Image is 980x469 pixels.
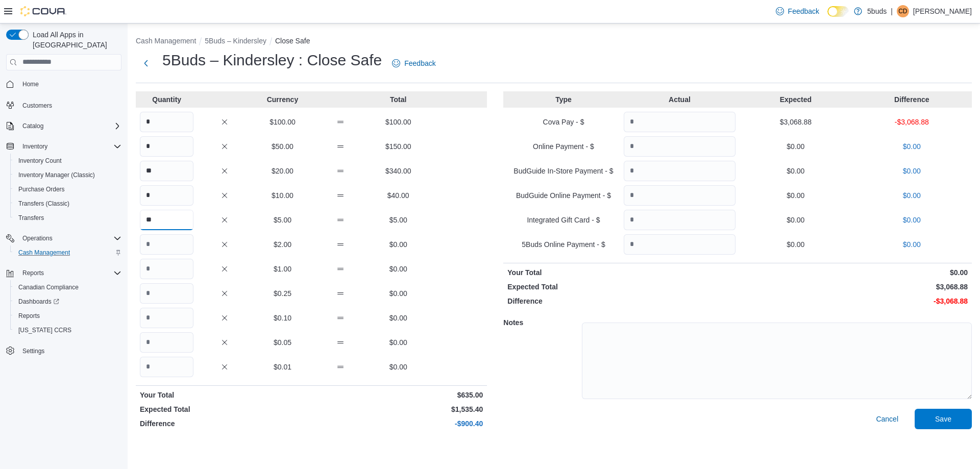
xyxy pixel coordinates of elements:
p: Integrated Gift Card - $ [507,215,619,225]
p: $10.00 [256,190,309,201]
p: | [891,5,893,17]
p: $100.00 [256,117,309,127]
input: Quantity [140,210,193,230]
span: Customers [18,98,121,111]
input: Quantity [140,332,193,353]
span: Transfers [18,214,44,222]
input: Quantity [140,357,193,377]
span: Save [935,414,951,424]
p: Expected [740,94,851,105]
input: Dark Mode [827,6,849,17]
p: Difference [507,296,736,306]
span: Reports [14,310,121,322]
span: Purchase Orders [18,185,65,193]
p: [PERSON_NAME] [913,5,972,17]
p: $0.00 [740,267,968,278]
span: Catalog [18,120,121,132]
p: $0.00 [740,190,851,201]
button: Customers [2,97,126,112]
button: Inventory Manager (Classic) [10,168,126,182]
nav: An example of EuiBreadcrumbs [136,36,972,48]
p: $0.00 [372,264,425,274]
button: Operations [2,231,126,245]
img: Cova [20,6,66,16]
button: Canadian Compliance [10,280,126,294]
a: Cash Management [14,246,74,259]
p: Cova Pay - $ [507,117,619,127]
input: Quantity [624,185,736,206]
p: $0.00 [856,166,968,176]
p: $0.00 [856,141,968,152]
span: Cancel [876,414,898,424]
input: Quantity [624,234,736,255]
p: BudGuide Online Payment - $ [507,190,619,201]
button: Cash Management [136,37,196,45]
span: Transfers (Classic) [14,198,121,210]
button: Reports [2,266,126,280]
button: Inventory Count [10,154,126,168]
p: $3,068.88 [740,117,851,127]
p: $150.00 [372,141,425,152]
p: $0.10 [256,313,309,323]
p: $0.00 [372,337,425,348]
p: $2.00 [256,239,309,250]
p: $3,068.88 [740,282,968,292]
a: Feedback [772,1,823,21]
input: Quantity [140,259,193,279]
p: $340.00 [372,166,425,176]
p: $40.00 [372,190,425,201]
p: $0.00 [372,362,425,372]
p: $50.00 [256,141,309,152]
span: Purchase Orders [14,183,121,195]
span: Inventory Count [14,155,121,167]
input: Quantity [624,112,736,132]
a: Canadian Compliance [14,281,83,293]
span: Canadian Compliance [14,281,121,293]
p: Your Total [507,267,736,278]
input: Quantity [140,161,193,181]
p: $635.00 [313,390,483,400]
input: Quantity [624,161,736,181]
p: Expected Total [507,282,736,292]
span: Feedback [404,58,435,68]
a: Transfers [14,212,48,224]
p: $0.00 [372,288,425,299]
p: $0.01 [256,362,309,372]
button: Reports [10,309,126,323]
nav: Complex example [6,72,121,385]
div: Chelsea Dinsmore [897,5,909,17]
span: Dashboards [18,298,59,306]
span: Reports [22,269,44,277]
input: Quantity [140,112,193,132]
span: Transfers [14,212,121,224]
button: Transfers (Classic) [10,196,126,211]
p: Online Payment - $ [507,141,619,152]
input: Quantity [624,210,736,230]
p: -$3,068.88 [856,117,968,127]
span: Washington CCRS [14,324,121,336]
span: Dashboards [14,295,121,308]
span: Transfers (Classic) [18,200,69,208]
a: Feedback [388,53,439,73]
span: Inventory Count [18,157,62,165]
button: 5Buds – Kindersley [205,37,266,45]
span: Load All Apps in [GEOGRAPHIC_DATA] [29,30,121,50]
p: Quantity [140,94,193,105]
p: $0.00 [856,239,968,250]
span: Operations [18,232,121,244]
button: Settings [2,343,126,358]
span: CD [898,5,907,17]
a: Settings [18,345,48,357]
p: BudGuide In-Store Payment - $ [507,166,619,176]
span: [US_STATE] CCRS [18,326,71,334]
button: Next [136,53,156,73]
p: $0.25 [256,288,309,299]
p: Expected Total [140,404,309,414]
h1: 5Buds – Kindersley : Close Safe [162,50,382,70]
button: Operations [18,232,57,244]
a: Inventory Count [14,155,66,167]
a: [US_STATE] CCRS [14,324,76,336]
input: Quantity [624,136,736,157]
h5: Notes [503,312,580,333]
p: Difference [140,418,309,429]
